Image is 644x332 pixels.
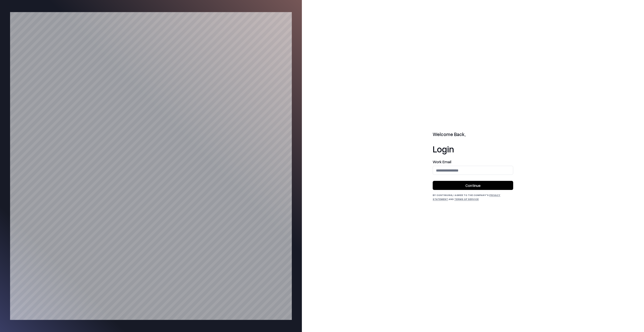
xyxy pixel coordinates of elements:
[433,131,513,138] h2: Welcome Back,
[433,144,513,154] h1: Login
[433,193,513,201] div: By continuing, I agree to the Company's and
[433,181,513,190] button: Continue
[433,160,513,164] label: Work Email
[454,197,479,201] a: Terms of Service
